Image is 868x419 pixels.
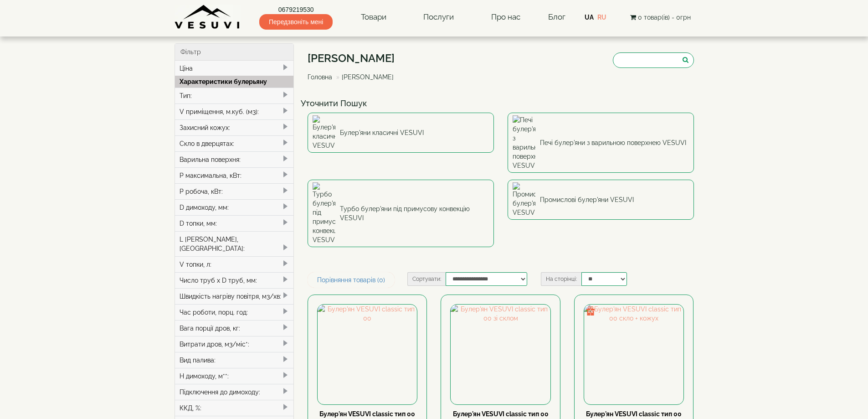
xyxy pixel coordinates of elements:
[175,88,294,103] div: Тип:
[508,180,694,220] a: Промислові булер'яни VESUVI Промислові булер'яни VESUVI
[175,368,294,384] div: H димоходу, м**:
[175,256,294,272] div: V топки, л:
[318,305,417,404] img: Булер'ян VESUVI classic тип 00
[585,14,594,21] a: UA
[308,73,332,81] a: Головна
[513,115,535,170] img: Печі булер'яни з варильною поверхнею VESUVI
[319,410,415,418] a: Булер'ян VESUVI classic тип 00
[175,76,294,88] div: Характеристики булерьяну
[334,72,394,82] li: [PERSON_NAME]
[175,119,294,135] div: Захисний кожух:
[638,14,691,21] span: 0 товар(ів) - 0грн
[407,272,446,286] label: Сортувати:
[451,305,550,404] img: Булер'ян VESUVI classic тип 00 зі склом
[308,113,494,153] a: Булер'яни класичні VESUVI Булер'яни класичні VESUVI
[175,167,294,183] div: P максимальна, кВт:
[175,151,294,167] div: Варильна поверхня:
[482,7,529,28] a: Про нас
[175,199,294,215] div: D димоходу, мм:
[548,12,565,21] a: Блог
[175,288,294,304] div: Швидкість нагріву повітря, м3/хв:
[175,304,294,320] div: Час роботи, порц. год:
[175,44,294,61] div: Фільтр
[586,306,595,316] img: gift
[175,400,294,416] div: ККД, %:
[313,182,335,244] img: Турбо булер'яни під примусову конвекцію VESUVI
[175,384,294,400] div: Підключення до димоходу:
[175,336,294,352] div: Витрати дров, м3/міс*:
[308,52,401,64] h1: [PERSON_NAME]
[508,113,694,173] a: Печі булер'яни з варильною поверхнею VESUVI Печі булер'яни з варильною поверхнею VESUVI
[301,99,701,108] h4: Уточнити Пошук
[627,12,693,22] button: 0 товар(ів) - 0грн
[584,305,683,404] img: Булер'ян VESUVI classic тип 00 скло + кожух
[175,320,294,336] div: Вага порції дров, кг:
[175,135,294,151] div: Скло в дверцятах:
[175,5,241,30] img: Завод VESUVI
[414,7,463,28] a: Послуги
[259,14,333,30] span: Передзвоніть мені
[175,352,294,368] div: Вид палива:
[175,215,294,231] div: D топки, мм:
[259,5,333,14] a: 0679219530
[352,7,395,28] a: Товари
[308,180,494,247] a: Турбо булер'яни під примусову конвекцію VESUVI Турбо булер'яни під примусову конвекцію VESUVI
[308,272,395,288] a: Порівняння товарів (0)
[313,115,335,150] img: Булер'яни класичні VESUVI
[541,272,581,286] label: На сторінці:
[175,103,294,119] div: V приміщення, м.куб. (м3):
[175,231,294,256] div: L [PERSON_NAME], [GEOGRAPHIC_DATA]:
[597,14,606,21] a: RU
[175,61,294,76] div: Ціна
[175,272,294,288] div: Число труб x D труб, мм:
[175,183,294,199] div: P робоча, кВт:
[513,182,535,217] img: Промислові булер'яни VESUVI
